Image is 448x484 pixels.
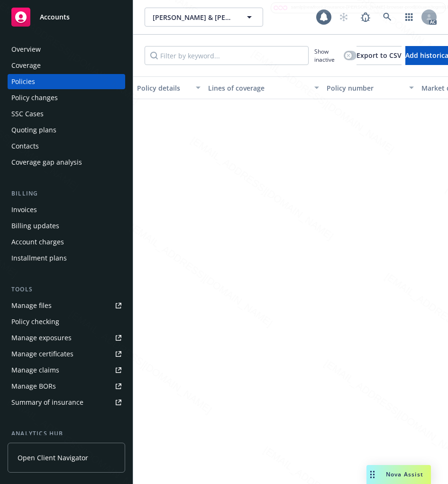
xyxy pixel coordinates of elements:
div: Policy changes [11,90,58,105]
a: Overview [8,42,125,57]
div: Account charges [11,234,64,250]
div: Policy details [137,83,190,93]
button: Policy details [133,76,204,99]
a: Coverage [8,58,125,73]
span: Nova Assist [386,470,423,478]
button: Lines of coverage [204,76,323,99]
a: Manage exposures [8,330,125,345]
div: Policy checking [11,314,59,329]
div: Installment plans [11,251,67,266]
div: Quoting plans [11,122,56,138]
button: Export to CSV [357,46,402,65]
div: Manage certificates [11,346,73,362]
a: Report a Bug [356,8,375,27]
div: Coverage gap analysis [11,155,82,170]
a: Search [378,8,397,27]
div: Policy number [327,83,403,93]
a: Manage claims [8,363,125,378]
div: Invoices [11,202,37,217]
button: Nova Assist [366,465,431,484]
div: Billing [8,189,125,198]
button: Policy number [323,76,418,99]
a: Installment plans [8,251,125,266]
a: Manage BORs [8,379,125,394]
div: Manage files [11,298,52,313]
div: Contacts [11,139,39,154]
a: Policy checking [8,314,125,329]
span: Accounts [40,13,70,21]
div: Drag to move [366,465,378,484]
span: Show inactive [314,47,340,64]
a: Switch app [400,8,419,27]
span: Open Client Navigator [18,453,88,463]
span: [PERSON_NAME] & [PERSON_NAME] Family [153,12,235,22]
span: Export to CSV [357,51,402,60]
button: [PERSON_NAME] & [PERSON_NAME] Family [145,8,263,27]
input: Filter by keyword... [145,46,309,65]
div: Lines of coverage [208,83,309,93]
a: Start snowing [334,8,353,27]
div: Manage BORs [11,379,56,394]
a: SSC Cases [8,106,125,121]
a: Billing updates [8,218,125,233]
div: Policies [11,74,35,89]
div: Manage exposures [11,330,72,345]
a: Quoting plans [8,122,125,138]
a: Accounts [8,4,125,30]
div: Billing updates [11,218,59,233]
div: SSC Cases [11,106,44,121]
div: Summary of insurance [11,395,83,410]
div: Tools [8,285,125,294]
div: Overview [11,42,41,57]
a: Summary of insurance [8,395,125,410]
a: Account charges [8,234,125,250]
a: Invoices [8,202,125,217]
a: Contacts [8,139,125,154]
a: Policy changes [8,90,125,105]
a: Manage files [8,298,125,313]
div: Analytics hub [8,429,125,438]
a: Manage certificates [8,346,125,362]
div: Coverage [11,58,41,73]
div: Manage claims [11,363,59,378]
a: Policies [8,74,125,89]
a: Coverage gap analysis [8,155,125,170]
